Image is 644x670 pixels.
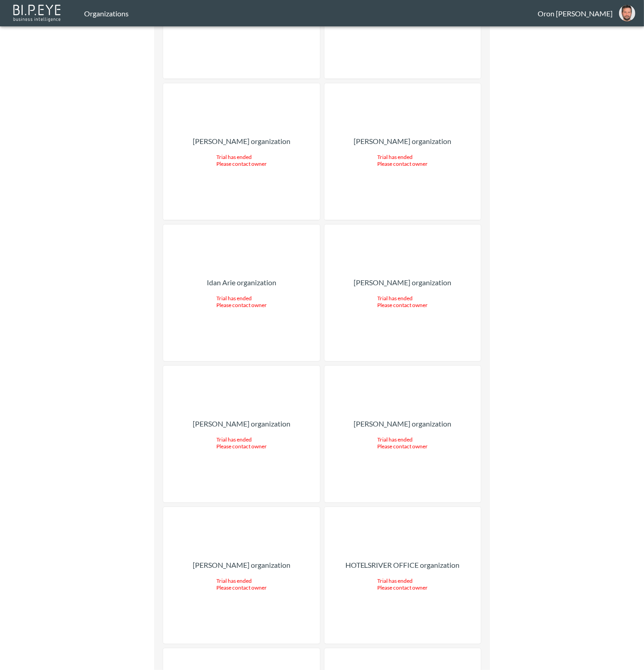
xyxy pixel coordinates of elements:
[216,295,267,308] div: Trial has ended Please contact owner
[216,154,267,167] div: Trial has ended Please contact owner
[377,436,428,450] div: Trial has ended Please contact owner
[84,9,538,18] div: Organizations
[216,436,267,450] div: Trial has ended Please contact owner
[377,577,428,591] div: Trial has ended Please contact owner
[377,295,428,308] div: Trial has ended Please contact owner
[193,136,290,147] p: [PERSON_NAME] organization
[345,560,460,571] p: HOTELSRIVER OFFICE organization
[538,9,613,18] div: Oron [PERSON_NAME]
[354,136,451,147] p: [PERSON_NAME] organization
[613,2,642,24] button: oron@bipeye.com
[216,577,267,591] div: Trial has ended Please contact owner
[193,560,290,571] p: [PERSON_NAME] organization
[11,2,64,23] img: bipeye-logo
[354,277,451,288] p: [PERSON_NAME] organization
[619,5,635,21] img: f7df4f0b1e237398fe25aedd0497c453
[207,277,276,288] p: Idan Arie organization
[377,154,428,167] div: Trial has ended Please contact owner
[354,418,451,429] p: [PERSON_NAME] organization
[193,418,290,429] p: [PERSON_NAME] organization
